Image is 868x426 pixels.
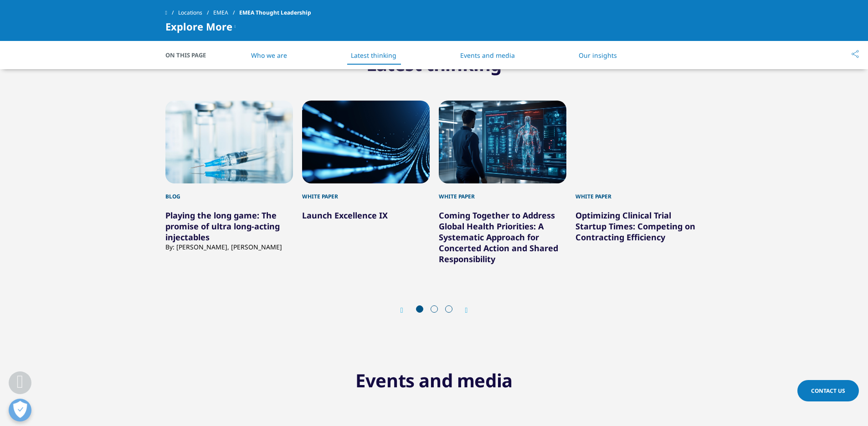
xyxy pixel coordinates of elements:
[797,380,859,401] a: Contact Us
[439,210,558,264] a: Coming Together to Address Global Health Priorities: A Systematic Approach for Concerted Action a...
[251,51,287,60] a: Who we are
[811,387,845,395] span: Contact Us
[456,306,468,314] div: Next slide
[575,183,703,201] div: White Paper
[239,5,311,21] span: EMEA Thought Leadership
[460,51,515,60] a: Events and media
[165,101,293,264] div: 1 / 12
[302,101,430,264] div: 2 / 12
[9,399,31,421] button: 개방형 기본 설정
[165,210,280,243] a: Playing the long game: The promise of ultra long-acting injectables
[213,5,239,21] a: EMEA
[302,183,430,201] div: White Paper
[165,51,216,60] span: On This Page
[178,5,213,21] a: Locations
[165,243,293,251] div: By: [PERSON_NAME], [PERSON_NAME]
[575,210,695,243] a: Optimizing Clinical Trial Startup Times: Competing on Contracting Efficiency
[256,369,612,399] h3: Events and media
[575,101,703,264] div: 4 / 12
[165,183,293,201] div: Blog
[165,21,232,32] span: Explore More
[579,51,617,60] a: Our insights
[401,306,412,314] div: Previous slide
[351,51,396,60] a: Latest thinking
[302,210,388,221] a: Launch Excellence IX
[439,183,566,201] div: White Paper
[439,101,566,264] div: 3 / 12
